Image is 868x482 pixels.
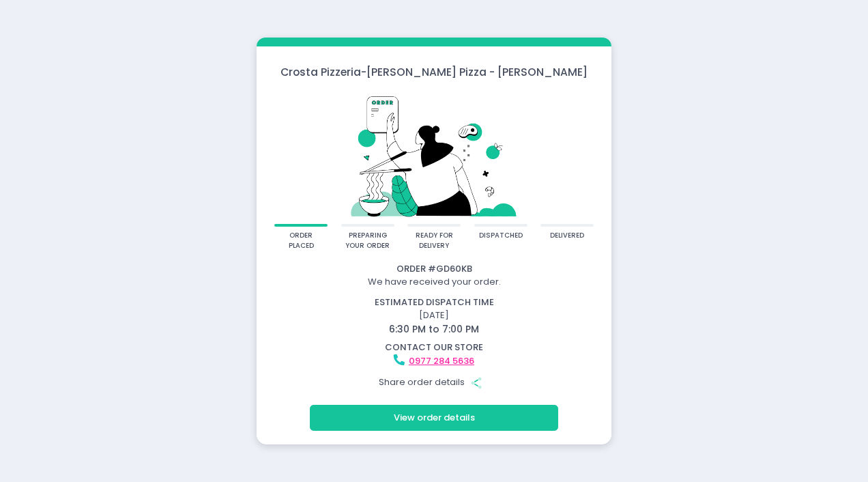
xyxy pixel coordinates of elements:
div: We have received your order. [259,275,609,289]
div: Share order details [259,369,609,395]
div: [DATE] [250,296,618,337]
a: 0977 284 5636 [409,354,474,367]
div: estimated dispatch time [259,296,609,309]
div: ready for delivery [412,231,457,251]
img: talkie [274,89,594,224]
span: 6:30 PM to 7:00 PM [389,322,479,336]
div: Order # GD60KB [259,262,609,276]
div: dispatched [479,231,523,241]
div: order placed [279,231,323,251]
div: contact our store [259,341,609,354]
div: preparing your order [345,231,390,251]
div: Crosta Pizzeria - [PERSON_NAME] Pizza - [PERSON_NAME] [257,64,611,80]
div: delivered [550,231,584,241]
button: View order details [310,405,558,431]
